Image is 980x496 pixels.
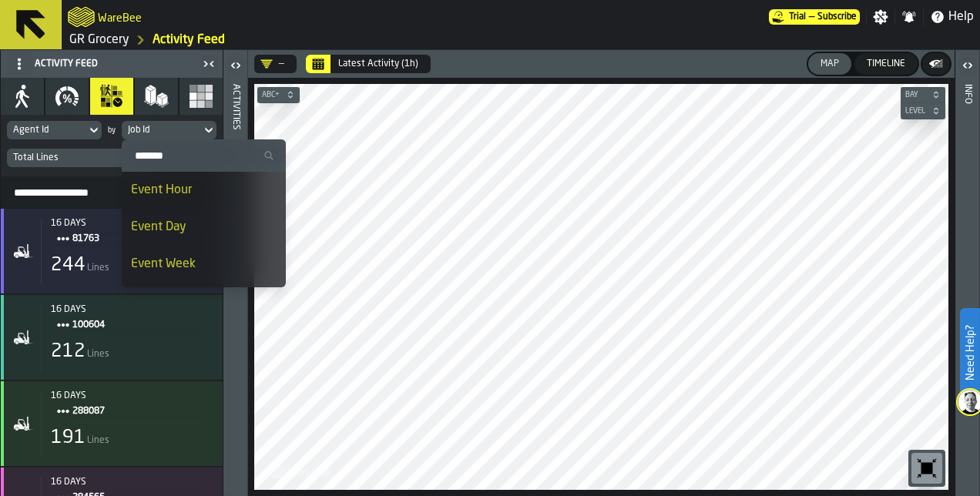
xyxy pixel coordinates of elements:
[122,246,286,283] li: dropdown-item
[122,209,286,246] li: dropdown-item
[769,9,860,25] a: link-to-/wh/i/e451d98b-95f6-4604-91ff-c80219f9c36d/pricing/
[51,477,213,488] div: 16 days
[51,477,213,488] div: Start: 8/25/2025, 9:00:00 AM - End: 8/25/2025, 9:59:00 AM
[254,55,297,73] div: DropdownMenuValue-
[908,450,945,487] div: button-toolbar-undefined
[13,125,80,136] div: DropdownMenuValue-agentId
[901,87,945,102] button: button-
[51,304,213,315] div: 16 days
[7,149,155,167] div: DropdownMenuValue-eventsCount
[72,403,201,420] span: 288087
[51,304,213,333] div: Title
[332,52,425,75] button: Select date range
[51,390,213,420] div: Title
[51,340,86,364] div: 212
[1,209,223,293] div: stat-
[72,230,201,247] span: 81763
[72,317,201,333] span: 100604
[814,59,845,69] div: Map
[51,390,213,401] div: Start: 8/25/2025, 9:00:00 AM - End: 8/25/2025, 9:57:00 AM
[51,218,213,229] div: Start: 8/25/2025, 9:01:00 AM - End: 8/25/2025, 9:57:00 AM
[122,121,216,139] div: DropdownMenuValue-jobId
[68,31,521,49] nav: Breadcrumb
[948,8,974,26] span: Help
[257,87,300,102] button: button-
[69,31,129,49] a: link-to-/wh/i/e451d98b-95f6-4604-91ff-c80219f9c36d
[867,9,894,25] label: button-toggle-Settings
[225,53,247,81] label: button-toggle-Open
[259,91,283,99] span: ABC+
[809,12,814,22] span: —
[306,55,431,73] div: Select date range
[131,255,277,273] div: Event Week
[861,59,911,69] div: Timeline
[338,59,418,69] div: Latest Activity (1h)
[4,52,198,76] div: Activity Feed
[128,125,195,136] div: DropdownMenuValue-jobId
[51,218,213,229] div: 16 days
[769,9,860,25] div: Menu Subscription
[122,283,286,320] li: dropdown-item
[153,31,225,49] a: link-to-/wh/i/e451d98b-95f6-4604-91ff-c80219f9c36d/feed/3236b697-6562-4c83-a025-c8a911a4c1a3
[789,12,806,22] span: Trial
[51,426,86,451] div: 191
[68,3,95,31] a: logo-header
[915,456,939,481] svg: Reset zoom and position
[808,53,851,75] button: button-Map
[87,435,109,446] span: Lines
[13,152,133,163] div: DropdownMenuValue-eventsCount
[901,103,945,119] button: button-
[131,181,277,199] div: Event Hour
[198,55,220,73] label: button-toggle-Close me
[902,91,928,99] span: Bay
[260,58,284,70] div: DropdownMenuValue-
[902,107,928,116] span: Level
[306,55,331,73] button: Select date range Select date range
[7,121,102,139] div: DropdownMenuValue-agentId
[87,349,109,360] span: Lines
[108,126,116,135] div: by
[230,81,241,492] div: Activities
[957,53,978,81] label: button-toggle-Open
[87,263,109,273] span: Lines
[51,390,213,401] div: 16 days
[924,8,980,26] label: button-toggle-Help
[51,218,213,247] div: Title
[223,50,247,496] header: Activities
[1,381,223,466] div: stat-
[955,50,979,496] header: Info
[922,53,950,75] button: button-
[257,456,344,487] a: logo-header
[51,253,86,278] div: 244
[122,172,286,209] li: dropdown-item
[1,295,223,380] div: stat-
[131,218,277,236] div: Event Day
[962,310,978,396] label: Need Help?
[51,304,213,315] div: Start: 8/25/2025, 9:00:00 AM - End: 8/25/2025, 9:56:00 AM
[854,53,918,75] button: button-Timeline
[98,9,142,25] h2: Sub Title
[895,9,923,25] label: button-toggle-Notifications
[962,81,973,492] div: Info
[817,12,857,22] span: Subscribe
